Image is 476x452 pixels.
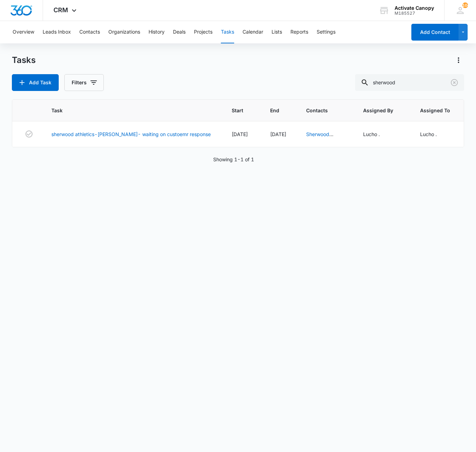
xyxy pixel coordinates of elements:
[213,156,254,163] p: Showing 1-1 of 1
[453,55,464,66] button: Actions
[51,107,205,114] span: Task
[51,130,211,138] a: sherwood athletics-[PERSON_NAME]- waiting on custoemr response
[13,21,34,43] button: Overview
[355,74,464,91] input: Search Tasks
[173,21,186,43] button: Deals
[79,21,100,43] button: Contacts
[363,130,403,138] div: Lucho .
[194,21,212,43] button: Projects
[363,107,393,114] span: Assigned By
[232,107,243,114] span: Start
[449,77,460,88] button: Clear
[420,130,460,138] div: Lucho .
[243,21,263,43] button: Calendar
[108,21,140,43] button: Organizations
[462,2,468,8] span: 104
[420,107,450,114] span: Assigned To
[270,131,286,137] span: [DATE]
[306,131,346,152] a: Sherwood Athletics - [PERSON_NAME]
[43,21,71,43] button: Leads Inbox
[317,21,336,43] button: Settings
[12,74,59,91] button: Add Task
[306,107,336,114] span: Contacts
[232,131,248,137] span: [DATE]
[395,11,434,16] div: account id
[290,21,308,43] button: Reports
[12,55,36,65] h1: Tasks
[270,107,279,114] span: End
[149,21,165,43] button: History
[53,6,68,14] span: CRM
[395,5,434,11] div: account name
[411,24,459,41] button: Add Contact
[64,74,104,91] button: Filters
[272,21,282,43] button: Lists
[462,2,468,8] div: notifications count
[221,21,234,43] button: Tasks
